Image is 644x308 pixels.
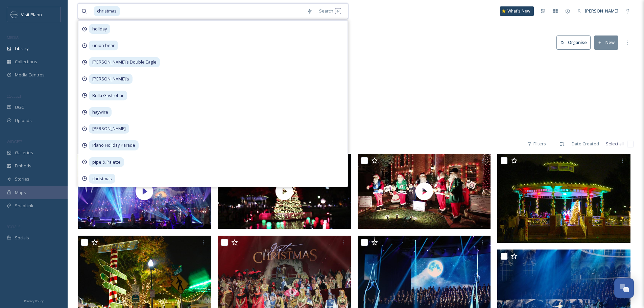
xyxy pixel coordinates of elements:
[585,8,618,14] span: [PERSON_NAME]
[15,203,33,209] span: SnapLink
[89,174,115,184] span: christmas
[7,139,22,144] span: WIDGETS
[15,117,32,124] span: Uploads
[316,4,344,18] div: Search
[556,35,591,49] button: Organise
[218,154,351,229] img: thumbnail
[574,4,622,18] a: [PERSON_NAME]
[89,24,110,34] span: holiday
[497,154,630,243] img: Dickens in Downtown Plano.jpg
[89,157,124,167] span: pipe & Palette
[89,91,127,100] span: Bulla Gastrobar
[15,189,26,196] span: Maps
[15,163,31,169] span: Embeds
[15,235,29,241] span: Socials
[594,35,618,49] button: New
[94,6,120,16] span: christmas
[89,124,129,134] span: [PERSON_NAME]
[78,141,94,147] span: 259 file s
[15,104,24,111] span: UGC
[614,278,634,298] button: Open Chat
[568,137,602,150] div: Date Created
[606,141,624,147] span: Select all
[11,11,18,18] img: images.jpeg
[15,149,33,156] span: Galleries
[500,6,534,16] a: What's New
[358,154,491,229] img: thumbnail
[7,224,20,229] span: SOCIALS
[24,297,44,305] a: Privacy Policy
[89,41,118,50] span: union bear
[15,58,37,65] span: Collections
[89,57,160,67] span: [PERSON_NAME]’s Double Eagle
[21,11,42,18] span: Visit Plano
[24,299,44,303] span: Privacy Policy
[89,74,133,84] span: [PERSON_NAME]'s
[89,140,139,150] span: Plano Holiday Parade
[15,72,45,78] span: Media Centres
[78,154,211,229] img: thumbnail
[7,94,21,99] span: COLLECT
[15,45,28,52] span: Library
[89,107,112,117] span: haywire
[524,137,549,150] div: Filters
[15,176,29,182] span: Stories
[7,35,19,40] span: MEDIA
